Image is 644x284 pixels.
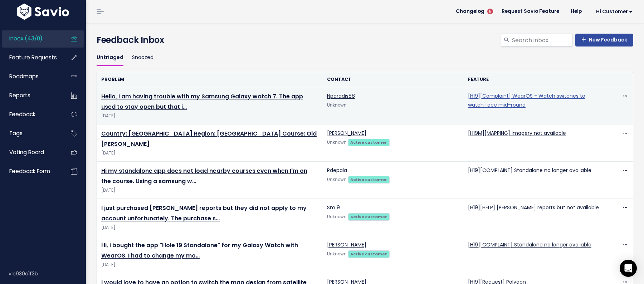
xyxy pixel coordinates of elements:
span: Hi Customer [596,9,633,14]
a: I just purchased [PERSON_NAME] reports but they did not apply to my account unfortunately. The pu... [101,204,307,222]
span: Feedback [9,111,35,118]
a: Tags [2,125,59,142]
a: [H19M][MAPPING] Imagery not available [468,129,566,137]
span: Feature Requests [9,54,57,61]
a: Roadmaps [2,68,59,85]
a: Request Savio Feature [496,6,565,17]
a: Reports [2,87,59,104]
a: Active customer [348,176,390,183]
span: [DATE] [101,150,318,157]
a: Inbox (43/0) [2,30,59,47]
span: Unknown [327,214,347,220]
span: Voting Board [9,148,44,156]
span: Unknown [327,251,347,257]
a: Snoozed [132,49,153,66]
a: Help [565,6,587,17]
a: [PERSON_NAME] [327,129,366,137]
a: Sm 9 [327,204,340,211]
a: Active customer [348,213,390,220]
strong: Active customer [350,214,387,220]
a: Hi, i bought the app "Hole 19 Standalone" for my Galaxy Watch with WearOS. I had to change my mo… [101,241,298,260]
a: [H19][Complaint] WearOS - Watch switches to watch face mid-round [468,92,585,108]
a: Rdepala [327,167,347,174]
span: 5 [487,9,493,14]
a: Active customer [348,138,390,146]
a: Hi my standalone app does not load nearby courses even when I'm on the course. Using a samsung w… [101,167,307,185]
a: Voting Board [2,144,59,161]
a: [H19][COMPLAINT] Standalone no longer available [468,167,591,174]
a: Feature Requests [2,49,59,66]
span: Roadmaps [9,73,39,80]
span: Reports [9,92,30,99]
a: Untriaged [97,49,123,66]
a: [H19][HELP] [PERSON_NAME] reports but not available [468,204,599,211]
span: Unknown [327,139,347,145]
a: Nparadis88 [327,92,355,99]
span: Unknown [327,177,347,182]
span: [DATE] [101,112,318,120]
span: Tags [9,129,23,137]
span: Changelog [456,9,484,14]
a: Feedback form [2,163,59,180]
span: [DATE] [101,224,318,231]
th: Feature [464,72,605,87]
strong: Active customer [350,251,387,257]
h4: Feedback Inbox [97,34,633,46]
input: Search inbox... [511,34,572,46]
div: Open Intercom Messenger [620,260,637,277]
span: [DATE] [101,261,318,269]
th: Problem [97,72,323,87]
a: Feedback [2,106,59,123]
span: Inbox (43/0) [9,35,43,42]
a: [PERSON_NAME] [327,241,366,248]
a: [H19][COMPLAINT] Standalone no longer available [468,241,591,248]
strong: Active customer [350,177,387,182]
ul: Filter feature requests [97,49,633,66]
a: Active customer [348,250,390,257]
th: Contact [323,72,464,87]
img: logo-white.9d6f32f41409.svg [15,4,71,20]
a: New Feedback [575,34,633,46]
span: Unknown [327,102,347,108]
span: Feedback form [9,167,50,175]
a: Hi Customer [587,6,638,17]
strong: Active customer [350,139,387,145]
a: Country: [GEOGRAPHIC_DATA] Region: [GEOGRAPHIC_DATA] Course: Old [PERSON_NAME] [101,129,317,148]
div: v.b930c1f3b [9,264,86,283]
span: [DATE] [101,187,318,194]
a: Hello, I am having trouble with my Samsung Galaxy watch 7. The app used to stay open but that i… [101,92,303,111]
